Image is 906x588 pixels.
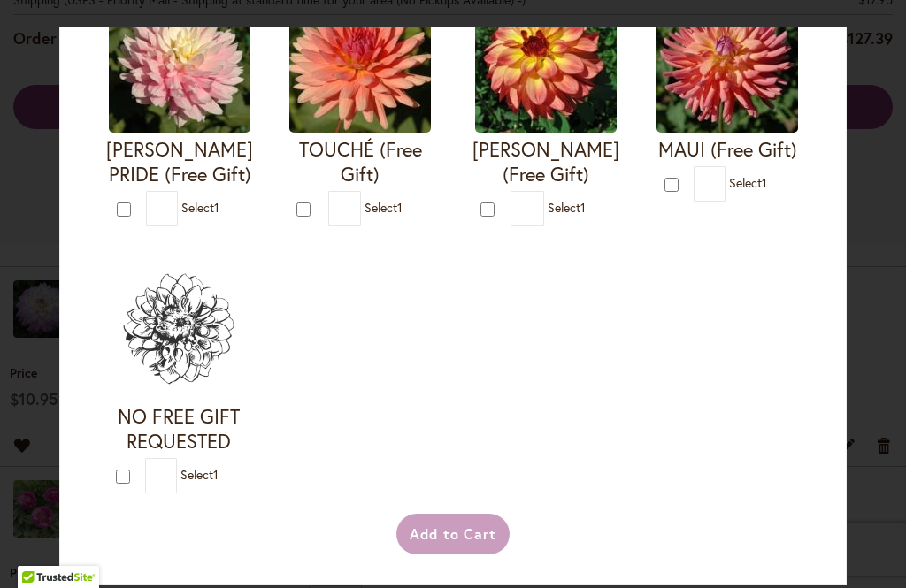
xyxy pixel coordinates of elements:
[762,174,767,191] span: 1
[283,137,437,187] h4: TOUCHÉ (Free Gift)
[729,174,767,191] span: Select
[106,404,251,454] h4: NO FREE GIFT REQUESTED
[214,199,219,216] span: 1
[181,199,219,216] span: Select
[655,137,800,162] h4: MAUI (Free Gift)
[580,199,586,216] span: 1
[397,199,403,216] span: 1
[180,466,219,483] span: Select
[469,137,623,187] h4: [PERSON_NAME] (Free Gift)
[13,525,63,575] iframe: Launch Accessibility Center
[548,199,586,216] span: Select
[365,199,403,216] span: Select
[213,466,219,483] span: 1
[108,258,250,400] img: NO FREE GIFT REQUESTED
[106,137,253,187] h4: [PERSON_NAME] PRIDE (Free Gift)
